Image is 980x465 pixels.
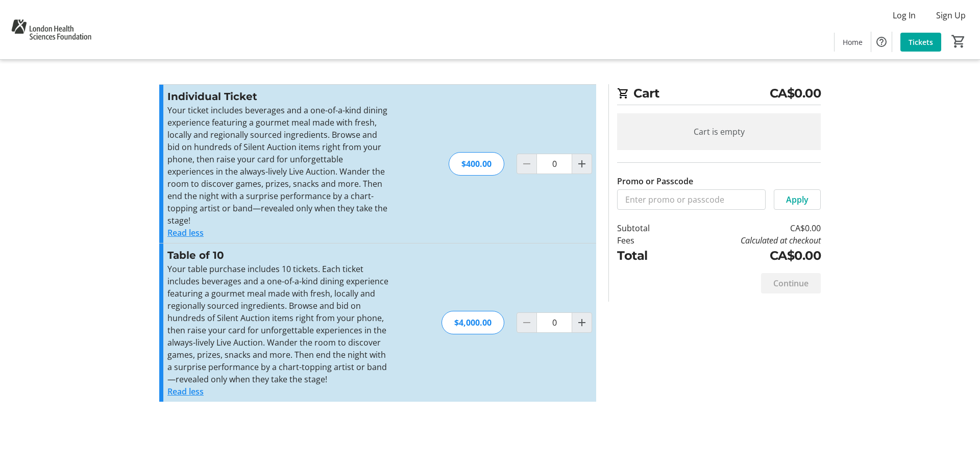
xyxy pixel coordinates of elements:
span: Sign Up [936,9,966,21]
td: Calculated at checkout [676,234,821,247]
input: Enter promo or passcode [617,189,766,210]
div: Cart is empty [617,113,821,150]
button: Increment by one [572,154,592,174]
td: CA$0.00 [676,222,821,234]
span: Home [843,37,863,47]
td: Total [617,247,676,265]
h3: Table of 10 [167,248,390,263]
input: Table of 10 Quantity [536,312,572,333]
button: Help [871,32,892,52]
td: CA$0.00 [676,247,821,265]
button: Read less [167,385,204,398]
p: Your table purchase includes 10 tickets. Each ticket includes beverages and a one-of-a-kind dinin... [167,263,390,385]
span: Tickets [909,37,933,47]
td: Fees [617,234,676,247]
input: Individual Ticket Quantity [536,154,572,174]
button: Sign Up [928,7,974,23]
p: Your ticket includes beverages and a one-of-a-kind dining experience featuring a gourmet meal mad... [167,104,390,227]
a: Home [835,33,871,52]
button: Cart [949,32,968,51]
span: Apply [786,193,808,206]
div: $4,000.00 [442,311,504,334]
img: London Health Sciences Foundation's Logo [6,4,96,55]
span: CA$0.00 [770,84,821,103]
h2: Cart [617,84,821,105]
td: Subtotal [617,222,676,234]
a: Tickets [900,33,941,52]
button: Increment by one [572,313,592,332]
button: Read less [167,227,204,239]
h3: Individual Ticket [167,89,390,104]
button: Apply [774,189,821,210]
div: $400.00 [449,152,504,176]
button: Log In [885,7,924,23]
label: Promo or Passcode [617,175,693,187]
span: Log In [893,9,916,21]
